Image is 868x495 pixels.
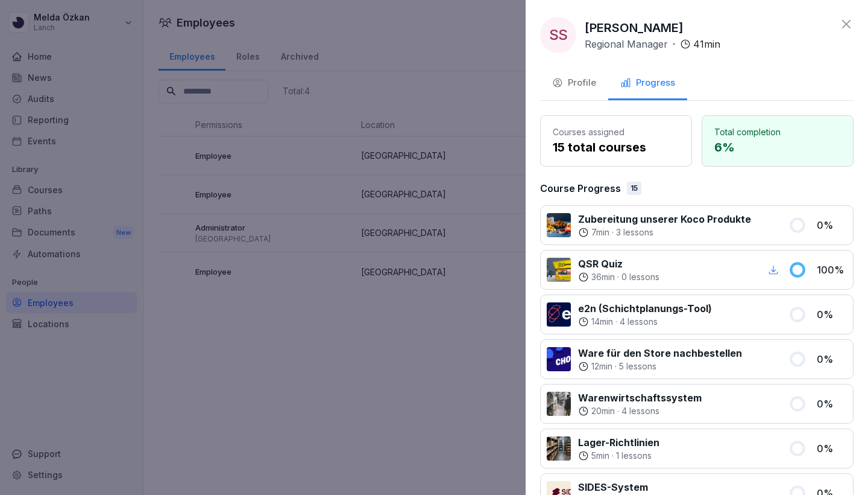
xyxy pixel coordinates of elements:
p: Course Progress [540,181,621,196]
p: Lager-Richtlinien [578,435,659,450]
p: Total completion [714,126,841,138]
p: 100 % [817,263,847,277]
p: SIDES-System [578,480,658,494]
div: · [578,450,659,462]
p: 4 lessons [620,316,658,328]
div: Profile [552,76,596,90]
button: Profile [540,68,608,100]
p: 3 lessons [616,226,653,238]
p: 0 % [817,307,847,322]
div: 15 [627,182,641,195]
p: 0 lessons [621,271,659,283]
p: Regional Manager [585,37,668,51]
p: 0 % [817,397,847,411]
p: 0 % [817,441,847,456]
p: 15 total courses [553,138,679,156]
p: 5 lessons [619,360,656,372]
div: · [585,37,720,51]
p: Courses assigned [553,126,679,138]
button: Progress [608,68,687,100]
p: 7 min [591,226,609,238]
p: 20 min [591,405,615,417]
p: QSR Quiz [578,257,659,271]
p: e2n (Schichtplanungs-Tool) [578,301,712,316]
p: 5 min [591,450,609,462]
div: · [578,271,659,283]
p: [PERSON_NAME] [585,19,684,37]
p: 6 % [714,138,841,156]
p: 12 min [591,360,612,372]
div: · [578,360,742,372]
p: Zubereitung unserer Koco Produkte [578,212,751,226]
p: Ware für den Store nachbestellen [578,346,742,360]
div: Progress [620,76,675,90]
div: · [578,405,702,417]
p: 14 min [591,316,613,328]
p: Warenwirtschaftssystem [578,391,702,405]
p: 4 lessons [621,405,659,417]
p: 1 lessons [616,450,652,462]
p: 41 min [693,37,720,51]
div: · [578,226,751,238]
p: 0 % [817,218,847,232]
p: 0 % [817,352,847,366]
div: SS [540,17,576,53]
div: · [578,316,712,328]
p: 36 min [591,271,615,283]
